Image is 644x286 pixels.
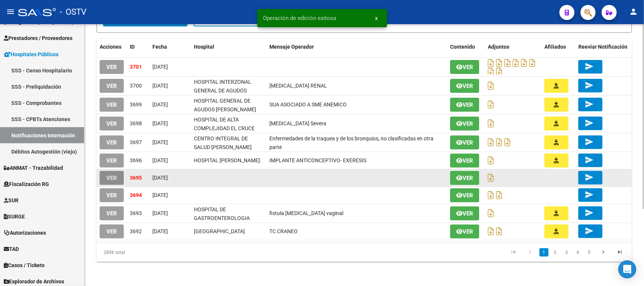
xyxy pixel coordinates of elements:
[4,164,63,172] span: ANMAT - Trazabilidad
[100,60,124,74] button: VER
[450,135,479,149] button: Ver
[585,118,594,128] mat-icon: send
[194,98,256,112] span: HOSPITAL GENERAL DE AGUDOS [PERSON_NAME]
[463,101,473,108] span: Ver
[463,120,473,127] span: Ver
[463,83,473,89] span: Ver
[106,175,117,181] span: VER
[596,248,610,257] a: go to next page
[485,39,541,55] datatable-header-cell: Adjuntos
[106,139,117,146] span: VER
[450,79,479,93] button: Ver
[100,206,124,220] button: VER
[100,154,124,168] button: VER
[572,246,584,259] li: page 4
[152,191,188,200] div: [DATE]
[629,7,638,16] mat-icon: person
[152,174,188,182] div: [DATE]
[130,157,142,163] span: 3696
[561,246,572,259] li: page 3
[130,44,135,50] span: ID
[194,228,245,234] span: [GEOGRAPHIC_DATA]
[100,224,124,238] button: VER
[506,248,521,257] a: go to first page
[562,248,571,257] a: 3
[130,83,142,89] span: 3700
[450,188,479,202] button: Ver
[269,44,314,50] span: Mensaje Operador
[152,44,167,50] span: Fecha
[488,44,509,50] span: Adjuntos
[100,188,124,202] button: VER
[191,39,266,55] datatable-header-cell: Hospital
[130,228,142,234] span: 3692
[463,64,473,71] span: Ver
[551,248,560,257] a: 2
[130,175,142,181] span: 3695
[152,227,188,236] div: [DATE]
[194,44,214,50] span: Hospital
[463,192,473,199] span: Ver
[149,39,191,55] datatable-header-cell: Fecha
[538,246,550,259] li: page 1
[585,100,594,109] mat-icon: send
[106,210,117,217] span: VER
[585,173,594,182] mat-icon: send
[450,117,479,131] button: Ver
[106,228,117,235] span: VER
[127,39,149,55] datatable-header-cell: ID
[194,206,250,230] span: HOSPITAL DE GASTROENTEROLOGIA [PERSON_NAME]
[269,120,326,126] span: Estenosis Aórtica Severa
[584,246,595,259] li: page 5
[450,44,475,50] span: Contenido
[269,101,347,108] span: SUA ASOCIADO A SME ANEMICO
[130,120,142,126] span: 3698
[152,100,188,109] div: [DATE]
[544,44,566,50] span: Afiliados
[97,243,202,262] div: 2896 total
[152,119,188,128] div: [DATE]
[578,44,627,50] span: Reeviar Notificación
[585,81,594,90] mat-icon: send
[613,248,627,257] a: go to last page
[100,117,124,131] button: VER
[152,156,188,165] div: [DATE]
[463,210,473,217] span: Ver
[463,175,473,181] span: Ver
[266,39,447,55] datatable-header-cell: Mensaje Operador
[4,261,45,269] span: Casos / Tickets
[585,155,594,165] mat-icon: send
[4,277,64,286] span: Explorador de Archivos
[130,192,142,198] span: 3694
[618,260,636,278] div: Open Intercom Messenger
[575,39,632,55] datatable-header-cell: Reeviar Notificación
[585,226,594,235] mat-icon: send
[585,190,594,199] mat-icon: send
[4,229,46,237] span: Autorizaciones
[585,248,594,257] a: 5
[523,248,537,257] a: go to previous page
[4,196,18,205] span: SUR
[194,157,261,163] span: HOSPITAL [PERSON_NAME].
[152,209,188,218] div: [DATE]
[585,208,594,217] mat-icon: send
[60,4,86,20] span: - OSTV
[194,79,251,102] span: HOSPITAL INTERZONAL GENERAL DE AGUDOS [PERSON_NAME]
[4,212,25,221] span: SURGE
[106,101,117,108] span: VER
[463,157,473,164] span: Ver
[450,98,479,112] button: Ver
[106,157,117,164] span: VER
[573,248,583,257] a: 4
[97,39,127,55] datatable-header-cell: Acciones
[585,62,594,71] mat-icon: send
[4,245,19,253] span: TAD
[194,117,255,140] span: HOSPITAL DE ALTA COMPLEJIDAD EL CRUCE SAMIC
[152,138,188,147] div: [DATE]
[447,39,485,55] datatable-header-cell: Contenido
[269,83,327,89] span: LITIASIS RENAL
[269,157,366,163] span: IMPLANTE ANTICONCEPTIVO- EXERESIS
[369,11,384,25] button: x
[100,135,124,149] button: VER
[130,139,142,145] span: 3697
